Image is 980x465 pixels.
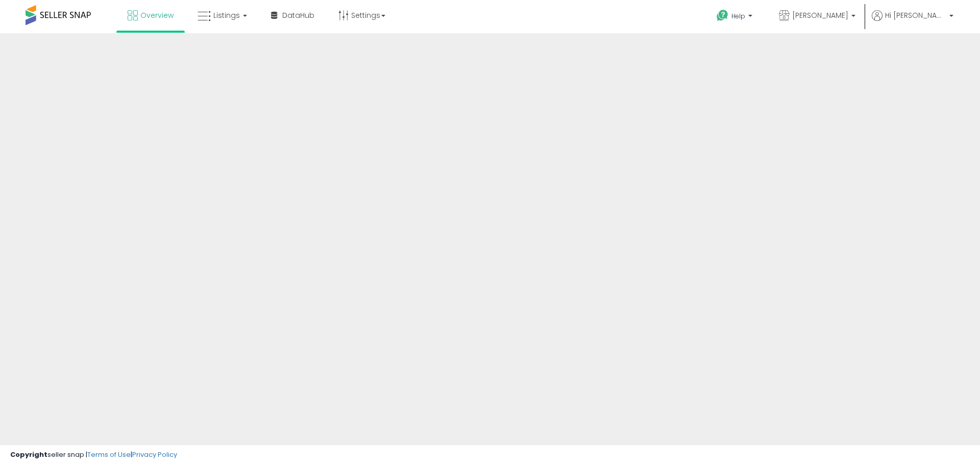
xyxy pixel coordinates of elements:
a: Privacy Policy [132,450,177,459]
span: Hi [PERSON_NAME] [885,10,946,20]
strong: Copyright [10,450,47,459]
a: Terms of Use [87,450,131,459]
span: Listings [213,10,240,20]
span: Overview [140,10,174,20]
i: Get Help [716,9,729,22]
span: Help [731,12,745,20]
a: Help [708,2,763,33]
div: seller snap | | [10,450,177,460]
span: [PERSON_NAME] [792,10,848,20]
a: Hi [PERSON_NAME] [872,10,953,33]
span: DataHub [282,10,314,20]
